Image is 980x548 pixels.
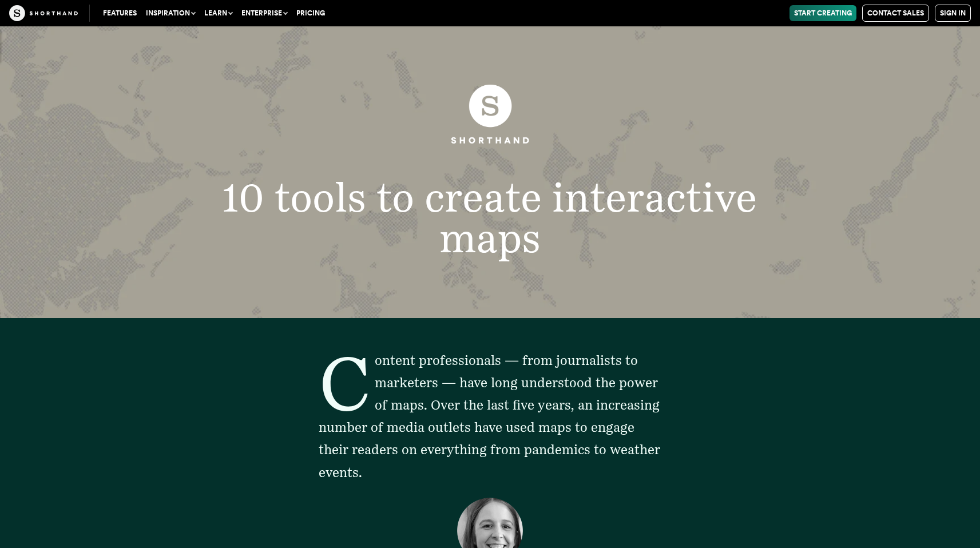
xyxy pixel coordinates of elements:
[292,5,330,21] a: Pricing
[141,5,200,21] button: Inspiration
[237,5,292,21] button: Enterprise
[789,5,856,21] a: Start Creating
[200,5,237,21] button: Learn
[166,177,814,259] h1: 10 tools to create interactive maps
[98,5,141,21] a: Features
[935,5,971,22] a: Sign in
[862,5,929,22] a: Contact Sales
[319,352,660,480] span: Content professionals — from journalists to marketers — have long understood the power of maps. O...
[9,5,78,21] img: The Craft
